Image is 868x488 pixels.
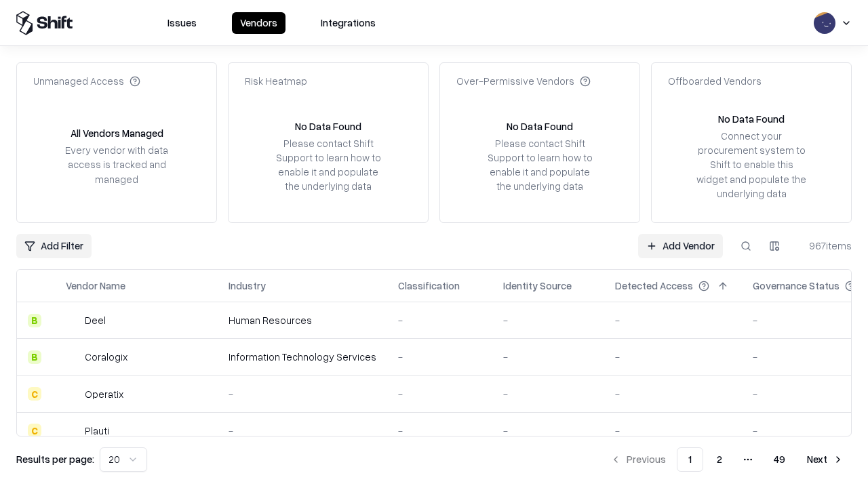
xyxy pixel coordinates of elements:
[503,313,593,327] div: -
[503,279,572,293] div: Identity Source
[85,313,106,327] div: Deel
[615,313,731,327] div: -
[66,424,79,437] img: Plauti
[456,74,591,88] div: Over-Permissive Vendors
[229,350,376,364] div: Information Technology Services
[28,314,41,327] div: B
[677,447,703,472] button: 1
[85,350,127,364] div: Coralogix
[71,126,163,140] div: All Vendors Managed
[66,350,79,364] img: Coralogix
[398,313,481,327] div: -
[66,387,79,401] img: Operatix
[398,424,481,438] div: -
[398,387,481,401] div: -
[66,314,79,327] img: Deel
[229,313,376,327] div: Human Resources
[398,279,460,293] div: Classification
[484,136,596,194] div: Please contact Shift Support to learn how to enable it and populate the underlying data
[66,279,125,293] div: Vendor Name
[797,239,852,253] div: 967 items
[313,12,384,34] button: Integrations
[799,447,852,472] button: Next
[28,350,41,364] div: B
[33,74,140,88] div: Unmanaged Access
[85,424,109,438] div: Plauti
[28,387,41,401] div: C
[602,447,852,472] nav: pagination
[398,350,481,364] div: -
[272,136,384,194] div: Please contact Shift Support to learn how to enable it and populate the underlying data
[60,143,173,186] div: Every vendor with data access is tracked and managed
[229,424,376,438] div: -
[706,447,733,472] button: 2
[695,129,808,201] div: Connect your procurement system to Shift to enable this widget and populate the underlying data
[718,112,785,126] div: No Data Found
[638,234,723,258] a: Add Vendor
[229,279,266,293] div: Industry
[615,350,731,364] div: -
[615,387,731,401] div: -
[668,74,762,88] div: Offboarded Vendors
[615,424,731,438] div: -
[615,279,693,293] div: Detected Access
[503,387,593,401] div: -
[28,424,41,437] div: C
[753,279,840,293] div: Governance Status
[85,387,123,401] div: Operatix
[245,74,307,88] div: Risk Heatmap
[503,350,593,364] div: -
[16,452,94,466] p: Results per page:
[507,119,573,134] div: No Data Found
[295,119,361,134] div: No Data Found
[503,424,593,438] div: -
[763,447,796,472] button: 49
[229,387,376,401] div: -
[159,12,205,34] button: Issues
[232,12,285,34] button: Vendors
[16,234,92,258] button: Add Filter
